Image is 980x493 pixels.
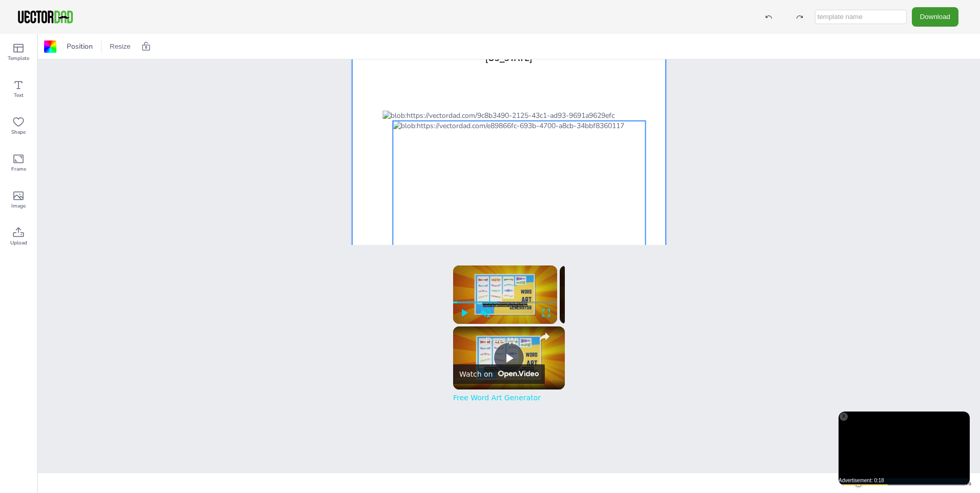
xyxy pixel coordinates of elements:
div: Advertisement: 0:18 [839,478,970,483]
a: channel logo [459,333,480,353]
div: Video Player [839,412,970,485]
div: Video Player [453,265,557,324]
div: Watch on [459,370,493,378]
div: X [840,413,848,421]
button: share [535,327,554,346]
button: Resize [106,38,135,55]
a: Free Word Art Generator [485,336,530,346]
span: Upload [10,239,27,247]
span: Text [14,91,24,99]
img: VectorDad-1.png [16,9,74,25]
span: Template [8,54,29,63]
span: Image [11,202,26,210]
input: template name [815,10,907,24]
span: Position [65,42,95,51]
span: Frame [11,165,26,173]
img: Video channel logo [495,371,538,378]
a: Watch on Open.Video [453,364,545,384]
button: Play [453,302,475,324]
span: Shape [11,128,26,136]
img: video of: Free Word Art Generator [453,326,565,389]
button: Download [912,7,958,26]
button: Unmute [475,302,496,324]
div: Progress Bar [453,301,557,303]
iframe: Advertisement [839,412,970,485]
button: Fullscreen [536,302,557,324]
span: [US_STATE] [485,50,532,64]
button: Play Video [494,343,524,374]
div: Video Player [453,326,565,389]
a: Free Word Art Generator [453,394,541,402]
